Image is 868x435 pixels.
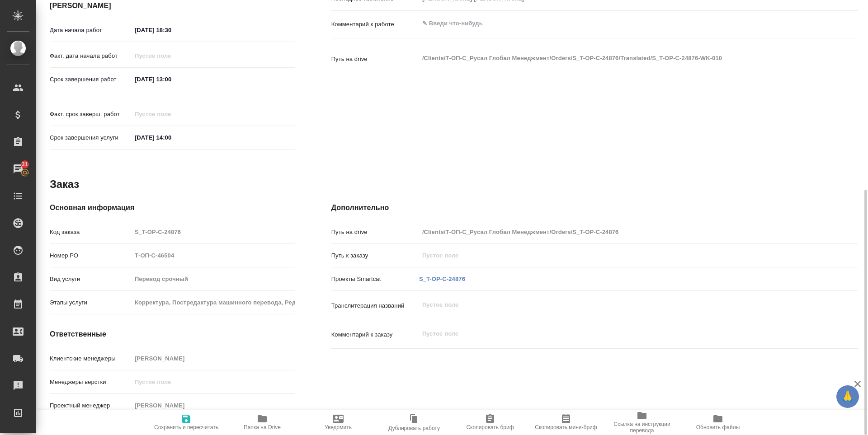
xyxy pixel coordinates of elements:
input: ✎ Введи что-нибудь [132,73,211,86]
p: Путь к заказу [331,251,419,260]
input: Пустое поле [419,249,814,262]
button: Обновить файлы [680,410,756,435]
input: Пустое поле [132,352,295,365]
p: Путь на drive [331,228,419,237]
span: Ссылка на инструкции перевода [609,421,675,434]
span: Сохранить и пересчитать [154,424,218,430]
input: Пустое поле [132,49,211,62]
p: Код заказа [50,228,132,237]
p: Факт. срок заверш. работ [50,110,132,119]
p: Клиентские менеджеры [50,354,132,363]
button: Папка на Drive [224,410,300,435]
input: Пустое поле [132,399,295,412]
a: S_T-OP-C-24876 [419,276,465,282]
h4: [PERSON_NAME] [50,0,295,11]
input: Пустое поле [132,272,295,285]
p: Срок завершения услуги [50,133,132,142]
h4: Дополнительно [331,202,858,213]
p: Менеджеры верстки [50,378,132,387]
input: Пустое поле [132,375,295,388]
h2: Заказ [50,177,79,192]
span: Уведомить [325,424,352,430]
a: 31 [2,158,34,180]
h4: Ответственные [50,329,295,340]
p: Транслитерация названий [331,301,419,310]
span: Скопировать мини-бриф [535,424,597,430]
span: 🙏 [840,387,855,406]
button: Уведомить [300,410,376,435]
button: Скопировать бриф [452,410,528,435]
span: Папка на Drive [244,424,281,430]
input: Пустое поле [419,225,814,239]
button: Ссылка на инструкции перевода [604,410,680,435]
input: ✎ Введи что-нибудь [132,23,211,37]
p: Проектный менеджер [50,401,132,410]
h4: Основная информация [50,202,295,213]
span: Дублировать работу [388,425,440,431]
p: Дата начала работ [50,26,132,35]
p: Этапы услуги [50,298,132,307]
p: Комментарий к заказу [331,330,419,339]
p: Факт. дата начала работ [50,51,132,61]
span: 31 [16,160,33,169]
p: Номер РО [50,251,132,260]
button: Скопировать мини-бриф [528,410,604,435]
p: Срок завершения работ [50,75,132,84]
button: Дублировать работу [376,410,452,435]
input: Пустое поле [132,296,295,309]
p: Комментарий к работе [331,20,419,29]
input: Пустое поле [132,108,211,121]
button: 🙏 [836,385,859,408]
input: Пустое поле [132,249,295,262]
p: Проекты Smartcat [331,275,419,284]
textarea: /Clients/Т-ОП-С_Русал Глобал Менеджмент/Orders/S_T-OP-C-24876/Translated/S_T-OP-C-24876-WK-010 [419,51,814,66]
span: Скопировать бриф [466,424,514,430]
input: ✎ Введи что-нибудь [132,131,211,144]
span: Обновить файлы [696,424,740,430]
input: Пустое поле [132,225,295,239]
p: Путь на drive [331,55,419,64]
button: Сохранить и пересчитать [148,410,224,435]
p: Вид услуги [50,275,132,284]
